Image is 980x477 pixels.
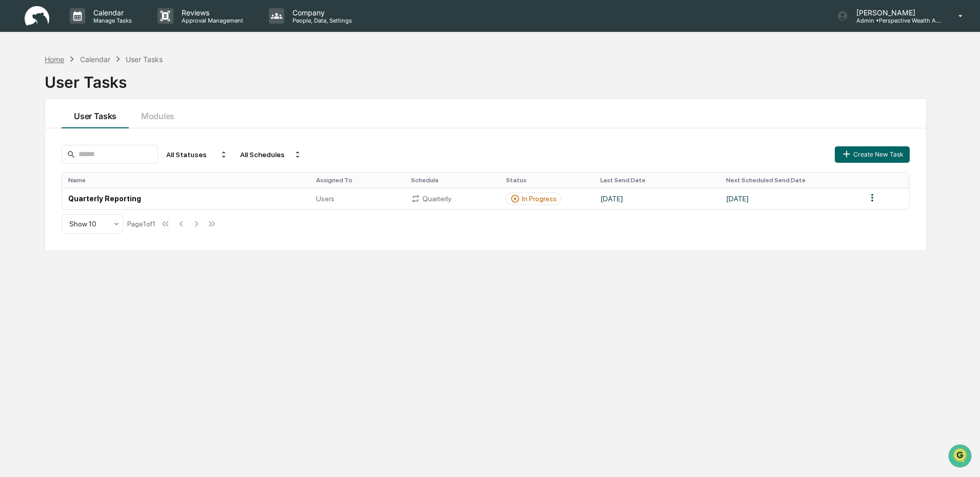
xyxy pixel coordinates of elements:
img: 1746055101610-c473b297-6a78-478c-a979-82029cc54cd1 [10,79,29,97]
img: logo [25,6,49,26]
p: Approval Management [173,17,248,24]
div: 🗄️ [74,130,83,139]
p: Admin • Perspective Wealth Advisors [848,17,944,24]
th: Next Scheduled Send Date [720,173,860,188]
div: In Progress [522,195,557,203]
button: Create New Task [835,146,910,163]
a: 🖐️Preclearance [6,125,70,144]
th: Last Send Date [594,173,719,188]
p: Calendar [85,8,137,17]
div: Home [45,55,64,64]
a: 🔎Data Lookup [6,145,69,163]
th: Name [62,173,310,188]
th: Status [500,173,595,188]
p: [PERSON_NAME] [848,8,944,17]
div: User Tasks [45,65,927,91]
td: Quarterly Reporting [62,188,310,209]
div: All Schedules [236,146,306,163]
p: People, Data, Settings [284,17,357,24]
input: Clear [27,47,169,58]
th: Assigned To [310,173,405,188]
div: 🖐️ [10,130,18,139]
span: Preclearance [21,129,66,140]
div: All Statuses [162,146,232,163]
div: User Tasks [126,55,163,64]
div: Calendar [80,55,110,64]
a: 🗄️Attestations [70,125,131,144]
div: Quarterly [411,194,494,203]
div: We're available if you need us! [35,89,130,97]
button: User Tasks [62,99,129,128]
iframe: Open customer support [947,443,975,471]
span: Attestations [85,129,127,140]
p: Company [284,8,357,17]
p: Manage Tasks [85,17,137,24]
div: Start new chat [35,79,168,89]
td: [DATE] [720,188,860,209]
p: How can we help? [10,22,187,38]
p: Reviews [173,8,248,17]
div: 🔎 [10,150,18,158]
button: Start new chat [174,82,187,94]
th: Schedule [405,173,500,188]
span: Users [316,195,335,203]
td: [DATE] [594,188,719,209]
span: Data Lookup [21,149,65,159]
a: Powered byPylon [72,174,124,182]
button: Modules [129,99,187,128]
span: Pylon [102,174,124,182]
div: Page 1 of 1 [127,220,155,228]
